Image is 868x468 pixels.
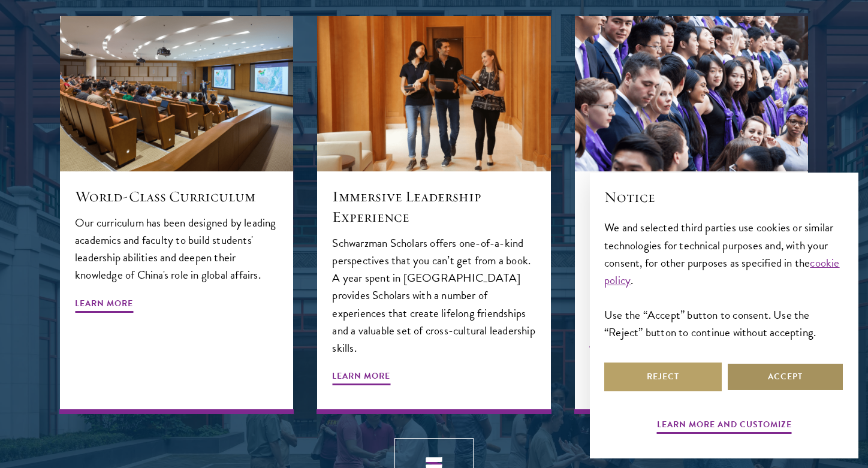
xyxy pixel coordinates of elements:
[332,186,535,227] h5: Immersive Leadership Experience
[75,296,133,315] span: Learn More
[60,16,293,414] a: World-Class Curriculum Our curriculum has been designed by leading academics and faculty to build...
[575,16,808,414] a: Global Network Schwarzman Scholars provides an international network of high-caliber global leade...
[75,214,278,283] p: Our curriculum has been designed by leading academics and faculty to build students' leadership a...
[317,16,550,414] a: Immersive Leadership Experience Schwarzman Scholars offers one-of-a-kind perspectives that you ca...
[604,219,844,340] div: We and selected third parties use cookies or similar technologies for technical purposes and, wit...
[727,363,844,391] button: Accept
[332,234,535,356] p: Schwarzman Scholars offers one-of-a-kind perspectives that you can’t get from a book. A year spen...
[604,187,844,207] h2: Notice
[604,363,722,391] button: Reject
[332,369,390,387] span: Learn More
[75,186,278,207] h5: World-Class Curriculum
[657,417,792,436] button: Learn more and customize
[604,254,840,289] a: cookie policy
